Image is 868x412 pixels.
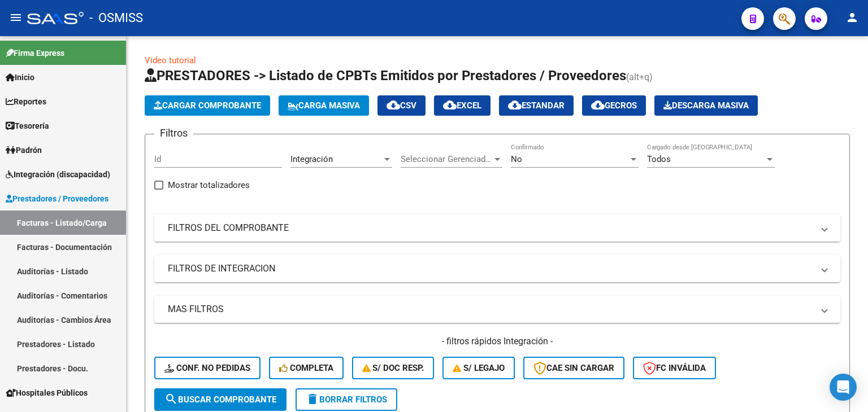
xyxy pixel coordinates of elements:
[154,388,287,411] button: Buscar Comprobante
[633,357,716,379] button: FC Inválida
[290,154,333,164] span: Integración
[643,363,706,373] span: FC Inválida
[145,55,196,65] a: Video tutorial
[362,363,424,373] span: S/ Doc Resp.
[279,363,333,373] span: Completa
[442,357,515,379] button: S/ legajo
[6,47,64,59] span: Firma Express
[647,154,671,164] span: Todos
[352,357,435,379] button: S/ Doc Resp.
[6,192,108,205] span: Prestadores / Proveedores
[377,95,426,116] button: CSV
[663,100,749,111] span: Descarga Masiva
[533,363,614,373] span: CAE SIN CARGAR
[168,222,813,234] mat-panel-title: FILTROS DEL COMPROBANTE
[523,357,624,379] button: CAE SIN CARGAR
[434,95,491,116] button: EXCEL
[296,388,397,411] button: Borrar Filtros
[288,100,360,111] span: Carga Masiva
[154,100,261,111] span: Cargar Comprobante
[168,262,813,275] mat-panel-title: FILTROS DE INTEGRACION
[6,95,46,108] span: Reportes
[154,125,193,141] h3: Filtros
[453,363,505,373] span: S/ legajo
[9,11,23,24] mat-icon: menu
[499,95,574,116] button: Estandar
[306,395,387,405] span: Borrar Filtros
[443,98,457,112] mat-icon: cloud_download
[830,374,857,401] div: Open Intercom Messenger
[6,120,49,132] span: Tesorería
[164,395,276,405] span: Buscar Comprobante
[168,178,250,192] span: Mostrar totalizadores
[279,95,369,116] button: Carga Masiva
[582,95,646,116] button: Gecros
[154,296,840,323] mat-expansion-panel-header: MAS FILTROS
[145,95,270,116] button: Cargar Comprobante
[89,6,143,30] span: - OSMISS
[387,100,416,111] span: CSV
[6,387,88,399] span: Hospitales Públicos
[401,154,492,164] span: Seleccionar Gerenciador
[6,168,110,181] span: Integración (discapacidad)
[164,363,250,373] span: Conf. no pedidas
[154,357,261,379] button: Conf. no pedidas
[508,100,565,111] span: Estandar
[654,95,758,116] app-download-masive: Descarga masiva de comprobantes (adjuntos)
[145,68,626,84] span: PRESTADORES -> Listado de CPBTs Emitidos por Prestadores / Proveedores
[654,95,758,116] button: Descarga Masiva
[508,98,522,112] mat-icon: cloud_download
[443,100,481,111] span: EXCEL
[6,144,42,156] span: Padrón
[6,71,34,84] span: Inicio
[168,303,813,315] mat-panel-title: MAS FILTROS
[306,392,319,406] mat-icon: delete
[154,214,840,242] mat-expansion-panel-header: FILTROS DEL COMPROBANTE
[154,255,840,282] mat-expansion-panel-header: FILTROS DE INTEGRACION
[387,98,400,112] mat-icon: cloud_download
[511,154,522,164] span: No
[845,11,859,24] mat-icon: person
[626,72,653,82] span: (alt+q)
[164,392,178,406] mat-icon: search
[154,335,840,348] h4: - filtros rápidos Integración -
[269,357,344,379] button: Completa
[591,100,637,111] span: Gecros
[591,98,605,112] mat-icon: cloud_download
